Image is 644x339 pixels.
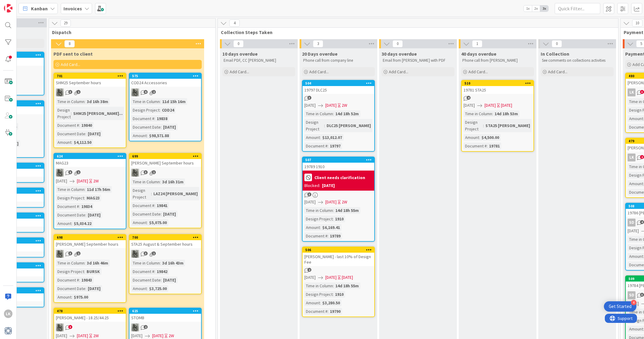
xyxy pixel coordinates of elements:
[147,219,148,226] span: :
[303,86,374,94] div: 19797 DLC25
[304,224,320,231] div: Amount
[322,182,335,189] div: [DATE]
[304,182,320,189] div: Blocked:
[524,5,532,12] span: 1x
[71,110,72,117] span: :
[85,195,101,201] div: MAG23
[4,4,12,12] img: Visit kanbanzone.com
[129,308,201,322] div: 625STOMB
[63,5,82,12] b: Invoices
[325,199,337,205] span: [DATE]
[54,159,126,167] div: MAG23
[492,110,493,117] span: :
[303,253,374,266] div: [PERSON_NAME] - last 10% of Design Fee
[472,40,482,47] span: 1
[129,73,201,79] div: 575
[148,285,168,292] div: $3,725.00
[464,134,479,141] div: Amount
[464,119,483,132] div: Design Project
[328,308,342,315] div: 19790
[84,260,85,266] span: :
[54,240,126,248] div: [PERSON_NAME] September hours
[628,154,635,161] div: LK
[304,282,333,289] div: Time in Column
[71,139,72,146] span: :
[131,260,160,266] div: Time in Column
[320,224,321,231] span: :
[64,40,75,47] span: 8
[320,299,321,306] span: :
[304,199,316,205] span: [DATE]
[13,1,28,8] span: Support
[462,81,533,86] div: 510
[160,98,161,105] span: :
[131,115,154,122] div: Document #
[304,308,327,315] div: Document #
[555,3,600,14] input: Quick Filter...
[483,122,484,129] span: :
[85,285,86,292] span: :
[305,248,374,252] div: 506
[148,132,170,139] div: $98,571.88
[327,308,328,315] span: :
[342,199,347,205] div: 2W
[303,157,374,171] div: 50719789 1910
[85,186,112,193] div: 11d 17h 56m
[304,207,333,214] div: Time in Column
[640,220,644,224] span: 4
[85,260,110,266] div: 3d 16h 46m
[159,107,160,113] span: :
[129,88,201,96] div: PA
[56,130,85,137] div: Document Date
[161,98,187,105] div: 11d 15h 16m
[31,5,48,12] span: Kanban
[628,115,643,122] div: Amount
[628,219,635,227] div: SD
[161,124,162,130] span: :
[628,300,639,307] span: [DATE]
[305,81,374,85] div: 504
[383,58,453,63] p: Email from [PERSON_NAME] with PDF
[131,250,139,258] img: PA
[328,233,342,239] div: 19789
[131,98,160,105] div: Time in Column
[604,301,636,312] div: Open Get Started checklist, remaining modules: 4
[303,157,374,163] div: 507
[484,122,532,129] div: STA25 [PERSON_NAME]
[85,98,110,105] div: 3d 16h 38m
[307,96,311,100] span: 3
[462,58,533,63] p: Phone call from [PERSON_NAME]
[304,143,327,149] div: Document #
[131,132,147,139] div: Amount
[132,74,201,78] div: 575
[609,303,632,310] div: Get Started
[79,277,80,283] span: :
[4,327,12,335] img: avatar
[85,212,86,218] span: :
[542,58,612,63] p: See comments on collections activities
[56,178,67,184] span: [DATE]
[131,277,161,283] div: Document Date
[640,90,644,94] span: 3
[53,51,93,57] span: PDF sent to client
[479,134,480,141] span: :
[464,143,487,149] div: Document #
[4,310,12,318] div: LK
[307,268,311,272] span: 2
[461,51,496,57] span: 40 days overdue
[129,79,201,87] div: COD24 Accessories
[389,69,408,74] span: Add Card...
[304,110,333,117] div: Time in Column
[342,274,353,281] div: [DATE]
[631,300,636,305] div: 4
[303,81,374,86] div: 504
[160,260,161,266] span: :
[84,195,85,201] span: :
[84,186,85,193] span: :
[131,285,147,292] div: Amount
[333,291,334,298] span: :
[548,69,567,74] span: Add Card...
[54,73,126,87] div: 701SHM25 September hours
[56,195,84,201] div: Design Project
[333,110,334,117] span: :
